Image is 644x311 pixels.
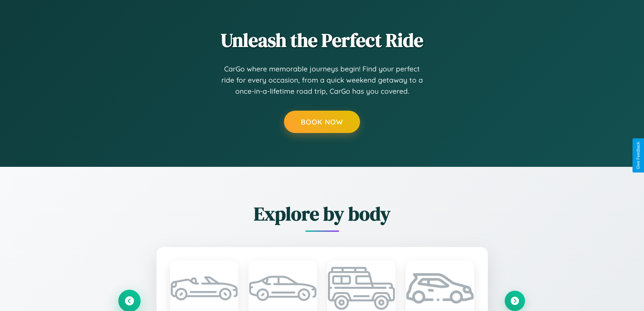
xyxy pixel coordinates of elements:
[119,201,525,227] h2: Explore by body
[284,111,360,133] button: Book Now
[119,27,525,53] h2: Unleash the Perfect Ride
[636,142,641,169] div: Give Feedback
[221,63,424,97] p: CarGo where memorable journeys begin! Find your perfect ride for every occasion, from a quick wee...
